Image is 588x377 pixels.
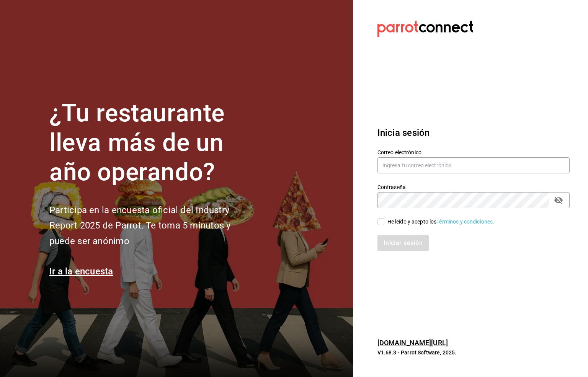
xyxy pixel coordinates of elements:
[436,219,494,225] a: Términos y condiciones.
[49,266,113,277] a: Ir a la encuesta
[552,194,565,207] button: passwordField
[377,126,570,140] h3: Inicia sesión
[377,339,448,347] a: [DOMAIN_NAME][URL]
[49,99,256,187] h1: ¿Tu restaurante lleva más de un año operando?
[377,349,570,356] p: V1.68.3 - Parrot Software, 2025.
[377,157,570,173] input: Ingresa tu correo electrónico
[377,150,570,155] label: Correo electrónico
[49,202,256,249] h2: Participa en la encuesta oficial del Industry Report 2025 de Parrot. Te toma 5 minutos y puede se...
[377,184,570,190] label: Contraseña
[387,218,495,226] div: He leído y acepto los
